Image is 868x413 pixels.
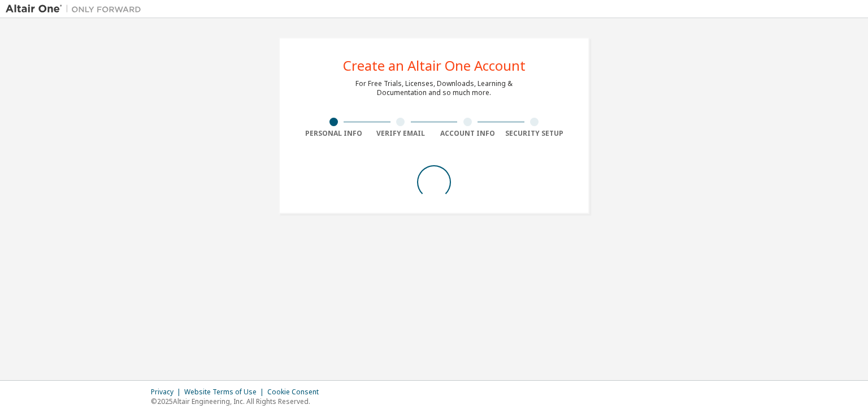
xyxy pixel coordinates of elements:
[501,129,568,138] div: Security Setup
[267,388,325,397] div: Cookie Consent
[355,79,513,97] div: For Free Trials, Licenses, Downloads, Learning & Documentation and so much more.
[300,129,367,138] div: Personal Info
[151,397,325,406] p: © 2025 Altair Engineering, Inc. All Rights Reserved.
[6,3,147,15] img: Altair One
[367,129,435,138] div: Verify Email
[434,129,501,138] div: Account Info
[343,59,526,72] div: Create an Altair One Account
[151,388,184,397] div: Privacy
[184,388,267,397] div: Website Terms of Use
